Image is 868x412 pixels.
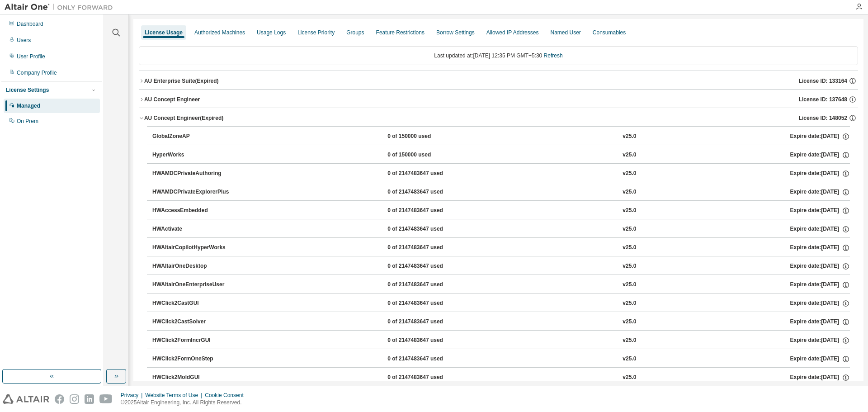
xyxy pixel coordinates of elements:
[152,219,850,239] button: HWActivate0 of 2147483647 usedv25.0Expire date:[DATE]
[623,374,636,382] div: v25.0
[623,244,636,252] div: v25.0
[145,392,205,399] div: Website Terms of Use
[623,299,636,308] div: v25.0
[387,281,469,289] div: 0 of 2147483647 used
[790,188,850,196] div: Expire date: [DATE]
[790,207,850,215] div: Expire date: [DATE]
[257,29,286,36] div: Usage Logs
[799,114,847,122] span: License ID: 148052
[17,102,40,109] div: Managed
[152,225,234,233] div: HWActivate
[152,275,850,295] button: HWAltairOneEnterpriseUser0 of 2147483647 usedv25.0Expire date:[DATE]
[623,281,636,289] div: v25.0
[387,188,469,196] div: 0 of 2147483647 used
[144,77,219,85] div: AU Enterprise Suite (Expired)
[152,355,234,363] div: HWClick2FormOneStep
[623,318,636,326] div: v25.0
[346,29,364,36] div: Groups
[139,90,858,109] button: AU Concept EngineerLicense ID: 137648
[152,127,850,147] button: GlobalZoneAP0 of 150000 usedv25.0Expire date:[DATE]
[387,336,469,345] div: 0 of 2147483647 used
[139,108,858,128] button: AU Concept Engineer(Expired)License ID: 148052
[139,71,858,91] button: AU Enterprise Suite(Expired)License ID: 133164
[152,256,850,276] button: HWAltairOneDesktop0 of 2147483647 usedv25.0Expire date:[DATE]
[790,225,850,233] div: Expire date: [DATE]
[376,29,425,36] div: Feature Restrictions
[17,118,38,125] div: On Prem
[790,318,850,326] div: Expire date: [DATE]
[790,151,850,159] div: Expire date: [DATE]
[790,299,850,308] div: Expire date: [DATE]
[152,262,234,270] div: HWAltairOneDesktop
[121,392,145,399] div: Privacy
[152,336,234,345] div: HWClick2FormIncrGUI
[121,399,249,407] p: © 2025 Altair Engineering, Inc. All Rights Reserved.
[152,312,850,332] button: HWClick2CastSolver0 of 2147483647 usedv25.0Expire date:[DATE]
[99,394,113,404] img: youtube.svg
[486,29,539,36] div: Allowed IP Addresses
[799,96,847,103] span: License ID: 137648
[593,29,626,36] div: Consumables
[790,244,850,252] div: Expire date: [DATE]
[387,170,469,178] div: 0 of 2147483647 used
[387,355,469,363] div: 0 of 2147483647 used
[152,244,234,252] div: HWAltairCopilotHyperWorks
[387,151,469,159] div: 0 of 150000 used
[790,355,850,363] div: Expire date: [DATE]
[387,374,469,382] div: 0 of 2147483647 used
[194,29,245,36] div: Authorized Machines
[297,29,335,36] div: License Priority
[6,86,49,94] div: License Settings
[152,133,234,141] div: GlobalZoneAP
[790,133,850,141] div: Expire date: [DATE]
[152,207,234,215] div: HWAccessEmbedded
[550,29,580,36] div: Named User
[152,281,234,289] div: HWAltairOneEnterpriseUser
[144,96,200,103] div: AU Concept Engineer
[623,207,636,215] div: v25.0
[85,394,94,404] img: linkedin.svg
[790,374,850,382] div: Expire date: [DATE]
[144,114,223,122] div: AU Concept Engineer (Expired)
[387,133,469,141] div: 0 of 150000 used
[152,299,234,308] div: HWClick2CastGUI
[152,145,850,165] button: HyperWorks0 of 150000 usedv25.0Expire date:[DATE]
[17,69,57,76] div: Company Profile
[152,374,234,382] div: HWClick2MoldGUI
[544,52,563,59] a: Refresh
[152,331,850,350] button: HWClick2FormIncrGUI0 of 2147483647 usedv25.0Expire date:[DATE]
[17,37,31,44] div: Users
[436,29,475,36] div: Borrow Settings
[152,201,850,221] button: HWAccessEmbedded0 of 2147483647 usedv25.0Expire date:[DATE]
[17,20,43,28] div: Dashboard
[623,133,636,141] div: v25.0
[17,53,45,60] div: User Profile
[152,182,850,202] button: HWAMDCPrivateExplorerPlus0 of 2147483647 usedv25.0Expire date:[DATE]
[145,29,183,36] div: License Usage
[387,299,469,308] div: 0 of 2147483647 used
[152,318,234,326] div: HWClick2CastSolver
[152,170,234,178] div: HWAMDCPrivateAuthoring
[623,262,636,270] div: v25.0
[623,188,636,196] div: v25.0
[387,244,469,252] div: 0 of 2147483647 used
[139,46,858,65] div: Last updated at: [DATE] 12:35 PM GMT+5:30
[790,336,850,345] div: Expire date: [DATE]
[623,170,636,178] div: v25.0
[623,225,636,233] div: v25.0
[799,77,847,85] span: License ID: 133164
[387,225,469,233] div: 0 of 2147483647 used
[70,394,79,404] img: instagram.svg
[387,207,469,215] div: 0 of 2147483647 used
[205,392,249,399] div: Cookie Consent
[623,336,636,345] div: v25.0
[152,238,850,258] button: HWAltairCopilotHyperWorks0 of 2147483647 usedv25.0Expire date:[DATE]
[790,281,850,289] div: Expire date: [DATE]
[623,355,636,363] div: v25.0
[152,188,234,196] div: HWAMDCPrivateExplorerPlus
[623,151,636,159] div: v25.0
[152,349,850,369] button: HWClick2FormOneStep0 of 2147483647 usedv25.0Expire date:[DATE]
[790,170,850,178] div: Expire date: [DATE]
[3,394,49,404] img: altair_logo.svg
[152,151,234,159] div: HyperWorks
